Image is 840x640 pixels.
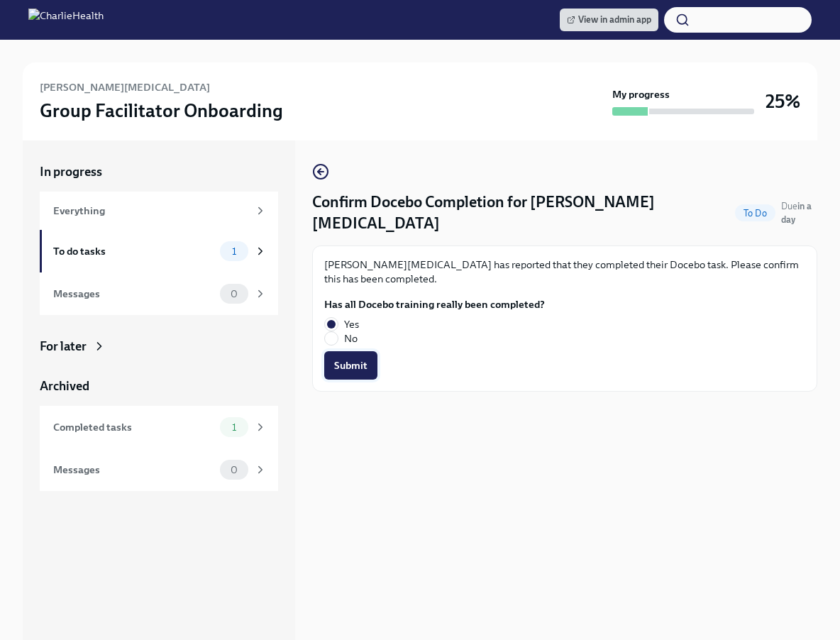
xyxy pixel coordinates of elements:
a: In progress [40,163,278,180]
a: To do tasks1 [40,230,278,272]
h4: Confirm Docebo Completion for [PERSON_NAME][MEDICAL_DATA] [312,192,729,234]
span: View in admin app [567,13,651,27]
span: 0 [222,289,246,299]
div: Messages [53,286,214,302]
span: 1 [223,422,245,433]
a: View in admin app [560,9,658,31]
span: 1 [223,246,245,257]
span: Due [781,201,812,225]
h3: Group Facilitator Onboarding [40,98,283,123]
a: Messages0 [40,448,278,491]
span: No [344,331,358,346]
h3: 25% [766,89,800,114]
span: To Do [735,208,775,219]
a: For later [40,338,278,355]
div: Everything [53,203,248,219]
span: September 4th, 2025 09:00 [781,199,817,226]
img: CharlieHealth [28,9,104,31]
div: To do tasks [53,243,214,259]
a: Everything [40,192,278,230]
div: For later [40,338,87,355]
button: Submit [324,351,377,380]
span: Submit [334,358,367,373]
h6: [PERSON_NAME][MEDICAL_DATA] [40,79,210,95]
div: Completed tasks [53,419,214,435]
a: Archived [40,377,278,395]
p: [PERSON_NAME][MEDICAL_DATA] has reported that they completed their Docebo task. Please confirm th... [324,258,805,286]
label: Has all Docebo training really been completed? [324,297,545,311]
span: 0 [222,465,246,475]
strong: My progress [612,87,670,101]
div: Messages [53,462,214,478]
span: Yes [344,317,359,331]
a: Messages0 [40,272,278,315]
a: Completed tasks1 [40,406,278,448]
